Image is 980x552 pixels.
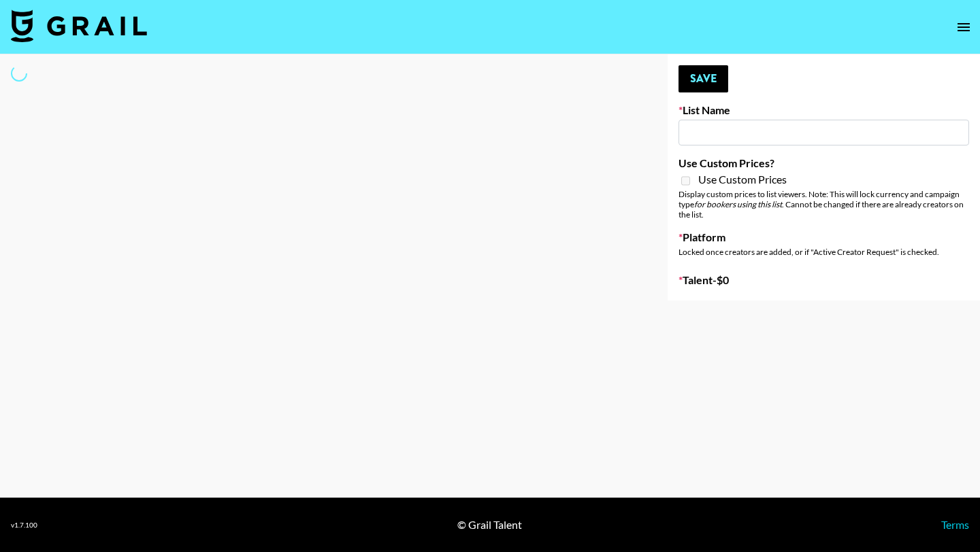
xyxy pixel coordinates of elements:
em: for bookers using this list [694,199,782,209]
div: Display custom prices to list viewers. Note: This will lock currency and campaign type . Cannot b... [679,189,969,220]
div: Locked once creators are added, or if "Active Creator Request" is checked. [679,247,969,257]
div: v 1.7.100 [11,521,37,530]
button: open drawer [950,14,977,41]
a: Terms [941,518,969,531]
div: © Grail Talent [457,518,522,532]
span: Use Custom Prices [698,173,787,186]
label: Use Custom Prices? [679,156,969,170]
button: Save [679,65,728,92]
label: Platform [679,230,969,244]
label: Talent - $ 0 [679,273,969,287]
img: Grail Talent [11,10,147,42]
label: List Name [679,103,969,117]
